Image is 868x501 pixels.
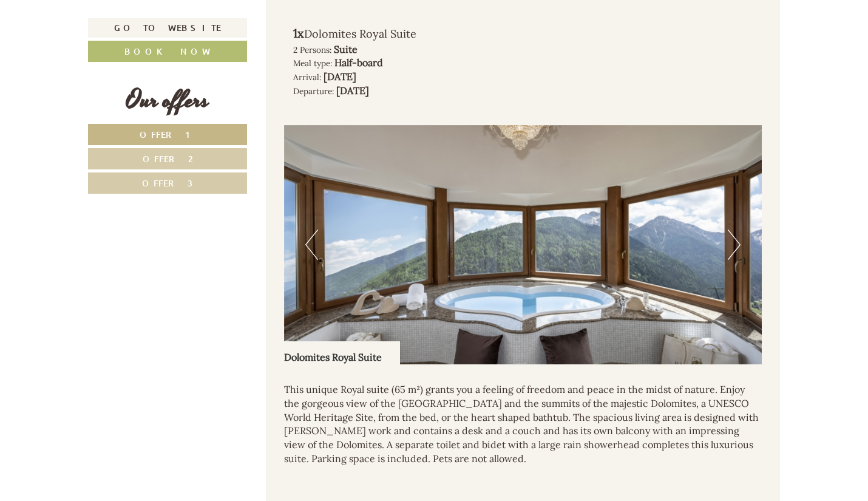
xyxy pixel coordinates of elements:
[88,18,247,38] a: Go to website
[142,177,193,189] span: Offer 3
[284,383,762,466] p: This unique Royal suite (65 m²) grants you a feeling of freedom and peace in the midst of nature....
[293,44,331,55] small: 2 Persons:
[324,70,356,83] b: [DATE]
[140,129,196,140] span: Offer 1
[293,58,332,69] small: Meal type:
[334,43,358,55] b: Suite
[336,84,369,97] b: [DATE]
[284,341,400,364] div: Dolomites Royal Suite
[305,230,318,260] button: Previous
[293,25,505,43] div: Dolomites Royal Suite
[293,26,304,41] b: 1x
[293,72,321,83] small: Arrival:
[284,125,762,364] img: image
[88,41,247,62] a: Book now
[334,56,383,69] b: Half-board
[88,83,247,118] div: Our offers
[143,153,193,165] span: Offer 2
[728,230,741,260] button: Next
[293,86,334,97] small: Departure:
